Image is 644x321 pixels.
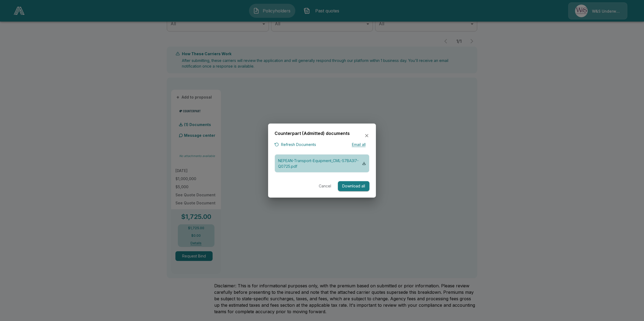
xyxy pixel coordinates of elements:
button: Refresh Documents [275,141,316,148]
button: Download all [338,181,369,191]
button: NEPEAN-Transport-Equipment_CML-S7BA3I7-Q0725.pdf [275,154,369,173]
button: Cancel [316,181,334,191]
h6: Counterpart (Admitted) documents [275,130,350,137]
button: Email all [348,141,369,148]
p: NEPEAN-Transport-Equipment_CML-S7BA3I7-Q0725.pdf [278,158,362,169]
